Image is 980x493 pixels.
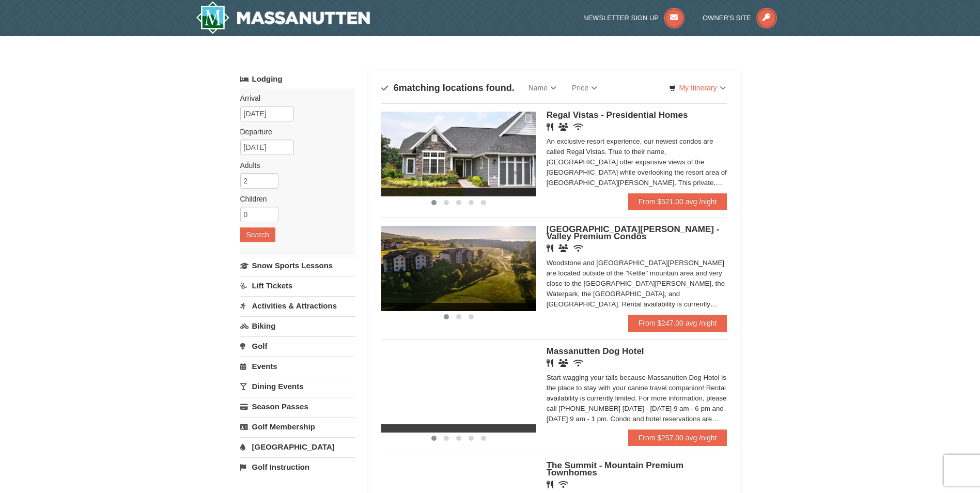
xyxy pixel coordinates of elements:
[558,481,568,488] i: Wireless Internet (free)
[628,193,727,210] a: From $521.00 avg /night
[240,357,355,376] a: Events
[583,14,685,22] a: Newsletter Sign Up
[521,78,564,98] a: Name
[381,83,515,93] h4: matching locations found.
[240,127,348,137] label: Departure
[547,224,720,241] span: [GEOGRAPHIC_DATA][PERSON_NAME] - Valley Premium Condos
[547,123,553,131] i: Restaurant
[547,258,727,310] div: Woodstone and [GEOGRAPHIC_DATA][PERSON_NAME] are located outside of the "Kettle" mountain area an...
[240,336,355,356] a: Golf
[240,227,275,242] button: Search
[240,417,355,436] a: Golf Membership
[196,1,370,34] img: Massanutten Resort Logo
[547,244,553,252] i: Restaurant
[547,359,553,367] i: Restaurant
[558,359,568,367] i: Banquet Facilities
[558,123,568,131] i: Banquet Facilities
[573,359,583,367] i: Wireless Internet (free)
[547,460,683,477] span: The Summit - Mountain Premium Townhomes
[573,244,583,252] i: Wireless Internet (free)
[240,93,348,103] label: Arrival
[573,123,583,131] i: Wireless Internet (free)
[547,373,727,424] div: Start wagging your tails because Massanutten Dog Hotel is the place to stay with your canine trav...
[583,14,659,22] span: Newsletter Sign Up
[240,296,355,315] a: Activities & Attractions
[628,429,727,446] a: From $257.00 avg /night
[547,136,727,188] div: An exclusive resort experience, our newest condos are called Regal Vistas. True to their name, [G...
[547,110,688,120] span: Regal Vistas - Presidential Homes
[240,276,355,295] a: Lift Tickets
[240,457,355,476] a: Golf Instruction
[662,80,732,96] a: My Itinerary
[240,256,355,275] a: Snow Sports Lessons
[558,244,568,252] i: Banquet Facilities
[628,315,727,331] a: From $247.00 avg /night
[240,70,355,88] a: Lodging
[240,437,355,456] a: [GEOGRAPHIC_DATA]
[240,316,355,335] a: Biking
[564,78,605,98] a: Price
[703,14,751,22] span: Owner's Site
[196,1,370,34] a: Massanutten Resort
[240,377,355,396] a: Dining Events
[703,14,777,22] a: Owner's Site
[240,194,348,204] label: Children
[240,397,355,416] a: Season Passes
[547,346,644,356] span: Massanutten Dog Hotel
[240,160,348,171] label: Adults
[547,481,553,488] i: Restaurant
[394,83,399,93] span: 6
